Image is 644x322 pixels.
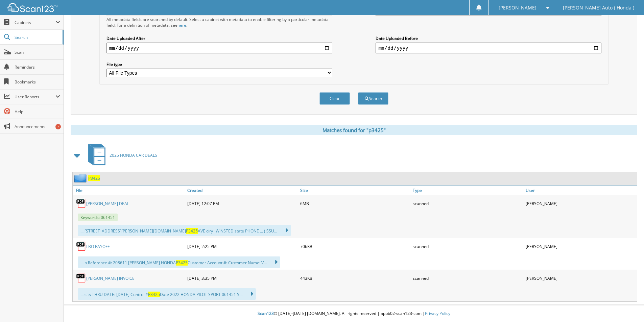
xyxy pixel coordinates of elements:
[76,273,86,283] img: PDF.png
[106,35,332,41] label: Date Uploaded After
[411,197,524,210] div: scanned
[106,17,332,28] div: All metadata fields are searched by default. Select a cabinet with metadata to enable filtering b...
[86,244,110,249] a: LBO PAYOFF
[106,43,332,53] input: start
[524,197,637,210] div: [PERSON_NAME]
[411,240,524,253] div: scanned
[106,61,332,67] label: File type
[15,34,59,40] span: Search
[15,20,55,25] span: Cabinets
[186,228,198,234] span: P3425
[76,198,86,208] img: PDF.png
[299,240,411,253] div: 706KB
[86,201,129,206] a: [PERSON_NAME] DEAL
[319,92,350,105] button: Clear
[563,6,634,10] span: [PERSON_NAME] Auto ( Honda )
[376,43,601,53] input: end
[71,125,637,135] div: Matches found for "p3425"
[78,288,256,300] div: ...lsits THRU DATE: [DATE] Control # Date 2022 HONDA PILOT SPORT 061451 S...
[15,94,55,100] span: User Reports
[88,175,100,181] a: P3425
[177,22,186,28] a: here
[176,260,188,266] span: P3425
[15,109,60,115] span: Help
[15,64,60,70] span: Reminders
[425,311,450,316] a: Privacy Policy
[73,186,186,195] a: File
[15,79,60,85] span: Bookmarks
[524,271,637,285] div: [PERSON_NAME]
[78,256,280,268] div: ...ip Reference #: 208611 [PERSON_NAME] HONDA Customer Account #: Customer Name: V...
[299,186,411,195] a: Size
[186,186,299,195] a: Created
[524,240,637,253] div: [PERSON_NAME]
[258,311,274,316] span: Scan123
[78,214,118,221] span: Keywords: 061451
[86,275,135,281] a: [PERSON_NAME] INVOICE
[84,142,157,169] a: 2025 HONDA CAR DEALS
[110,152,157,158] span: 2025 HONDA CAR DEALS
[376,35,601,41] label: Date Uploaded Before
[499,6,536,10] span: [PERSON_NAME]
[186,271,299,285] div: [DATE] 3:35 PM
[76,241,86,251] img: PDF.png
[55,124,61,129] div: 7
[299,271,411,285] div: 443KB
[524,186,637,195] a: User
[299,197,411,210] div: 6MB
[64,305,644,322] div: © [DATE]-[DATE] [DOMAIN_NAME]. All rights reserved | appb02-scan123-com |
[358,92,388,105] button: Search
[186,197,299,210] div: [DATE] 12:07 PM
[15,124,60,129] span: Announcements
[186,240,299,253] div: [DATE] 2:25 PM
[411,271,524,285] div: scanned
[78,225,291,236] div: ... [STREET_ADDRESS][PERSON_NAME][DOMAIN_NAME] AVE ciry _WINSTED state PHONE ... (ISSU...
[7,3,57,12] img: scan123-logo-white.svg
[411,186,524,195] a: Type
[74,174,88,182] img: folder2.png
[148,292,160,297] span: P3425
[15,49,60,55] span: Scan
